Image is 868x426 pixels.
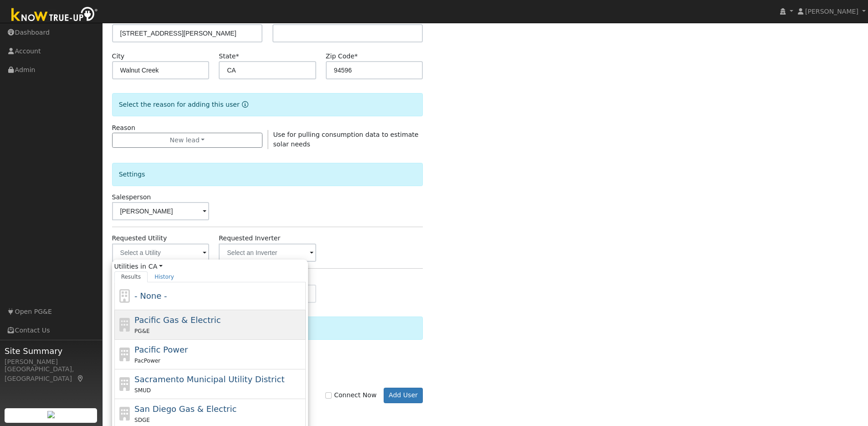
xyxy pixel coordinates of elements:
[5,357,98,367] div: [PERSON_NAME]
[326,52,358,61] label: Zip Code
[134,374,284,384] span: Sacramento Municipal Utility District
[7,5,103,26] img: Know True-Up
[47,411,55,418] img: retrieve
[134,358,160,364] span: PacPower
[219,234,280,243] label: Requested Inverter
[149,262,163,271] a: CA
[134,404,236,414] span: San Diego Gas & Electric
[112,192,151,202] label: Salesperson
[354,52,358,60] span: Required
[112,93,423,116] div: Select the reason for adding this user
[134,345,188,354] span: Pacific Power
[384,388,423,403] button: Add User
[112,133,263,148] button: New lead
[112,123,135,133] label: Reason
[325,392,332,399] input: Connect Now
[240,101,248,108] a: Reason for new user
[325,390,376,400] label: Connect Now
[77,375,85,382] a: Map
[134,387,151,394] span: SMUD
[112,52,125,61] label: City
[5,364,98,384] div: [GEOGRAPHIC_DATA], [GEOGRAPHIC_DATA]
[273,131,419,148] span: Use for pulling consumption data to estimate solar needs
[112,202,210,220] input: Select a User
[114,262,306,271] span: Utilities in
[219,244,316,262] input: Select an Inverter
[148,271,181,282] a: History
[112,244,210,262] input: Select a Utility
[805,8,858,15] span: [PERSON_NAME]
[134,328,149,334] span: PG&E
[114,271,148,282] a: Results
[112,163,423,186] div: Settings
[134,315,221,325] span: Pacific Gas & Electric
[236,52,239,60] span: Required
[219,52,239,61] label: State
[134,291,167,301] span: - None -
[5,345,98,357] span: Site Summary
[134,417,150,423] span: SDGE
[112,234,167,243] label: Requested Utility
